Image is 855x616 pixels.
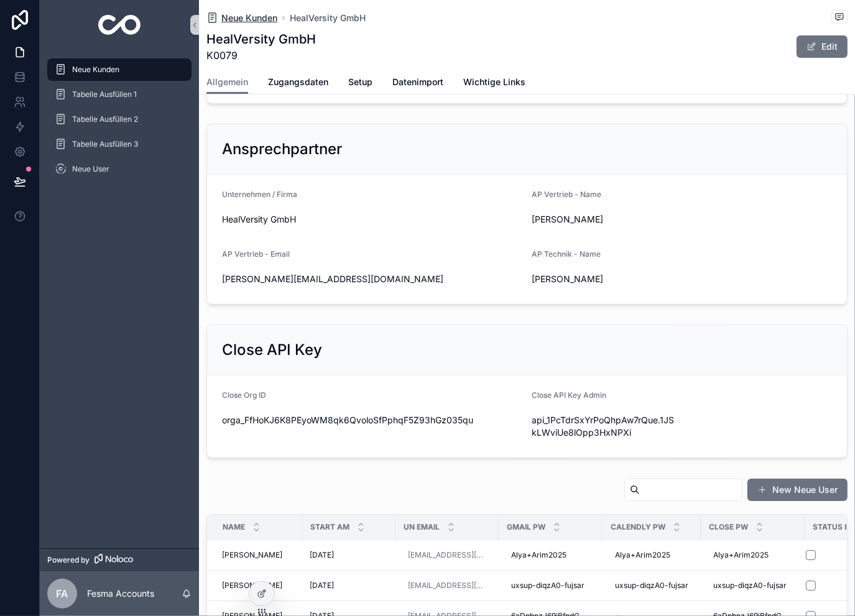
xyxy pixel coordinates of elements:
[392,71,443,96] a: Datenimport
[222,550,295,560] a: [PERSON_NAME]
[463,76,525,88] span: Wichtige Links
[222,581,295,591] a: [PERSON_NAME]
[222,340,322,360] h2: Close API Key
[708,545,797,565] a: Alya+Arim2025
[403,576,491,595] a: [EMAIL_ADDRESS][DOMAIN_NAME]
[206,12,277,24] a: Neue Kunden
[348,76,372,88] span: Setup
[310,581,388,591] a: [DATE]
[206,30,316,48] h1: HealVersity GmbH
[47,58,192,81] a: Neue Kunden
[47,555,90,565] span: Powered by
[221,12,277,24] span: Neue Kunden
[40,50,199,196] div: scrollable content
[404,522,440,532] span: UN Email
[222,139,342,159] h2: Ansprechpartner
[797,35,848,58] button: Edit
[532,190,602,199] span: AP Vertrieb - Name
[713,550,769,560] span: Alya+Arim2025
[532,249,601,259] span: AP Technik - Name
[57,586,68,601] span: FA
[463,71,525,96] a: Wichtige Links
[268,76,328,88] span: Zugangsdaten
[47,83,192,106] a: Tabelle Ausfüllen 1
[532,213,677,226] span: [PERSON_NAME]
[348,71,372,96] a: Setup
[408,550,486,560] a: [EMAIL_ADDRESS][DOMAIN_NAME]
[98,15,141,35] img: App logo
[222,190,297,199] span: Unternehmen / Firma
[206,71,248,94] a: Allgemein
[222,213,522,226] span: HealVersity GmbH
[72,114,138,124] span: Tabelle Ausfüllen 2
[709,522,748,532] span: Close Pw
[47,133,192,155] a: Tabelle Ausfüllen 3
[392,76,443,88] span: Datenimport
[408,581,486,591] a: [EMAIL_ADDRESS][DOMAIN_NAME]
[47,108,192,131] a: Tabelle Ausfüllen 2
[290,12,366,24] a: HealVersity GmbH
[610,576,693,595] a: uxsup-diqzA0-fujsar
[222,550,282,560] span: [PERSON_NAME]
[268,71,328,96] a: Zugangsdaten
[72,65,119,75] span: Neue Kunden
[47,158,192,180] a: Neue User
[403,545,491,565] a: [EMAIL_ADDRESS][DOMAIN_NAME]
[310,522,349,532] span: Start am
[72,90,137,99] span: Tabelle Ausfüllen 1
[206,76,248,88] span: Allgemein
[222,249,290,259] span: AP Vertrieb - Email
[222,390,266,400] span: Close Org ID
[222,581,282,591] span: [PERSON_NAME]
[713,581,787,591] span: uxsup-diqzA0-fujsar
[611,522,665,532] span: Calendly Pw
[615,581,688,591] span: uxsup-diqzA0-fujsar
[506,545,595,565] a: Alya+Arim2025
[747,479,848,501] button: New Neue User
[532,390,607,400] span: Close API Key Admin
[310,581,334,591] span: [DATE]
[511,550,566,560] span: Alya+Arim2025
[87,587,154,600] p: Fesma Accounts
[532,273,677,285] span: [PERSON_NAME]
[222,273,522,285] span: [PERSON_NAME][EMAIL_ADDRESS][DOMAIN_NAME]
[507,522,545,532] span: Gmail Pw
[506,576,595,595] a: uxsup-diqzA0-fujsar
[222,414,522,426] span: orga_FfHoKJ6K8PEyoWM8qk6QvoloSfPphqF5Z93hGz035qu
[72,139,138,149] span: Tabelle Ausfüllen 3
[310,550,334,560] span: [DATE]
[310,550,388,560] a: [DATE]
[40,548,199,571] a: Powered by
[615,550,670,560] span: Alya+Arim2025
[206,48,316,63] span: K0079
[532,414,677,439] span: api_1PcTdrSxYrPoQhpAw7rQue.1JSkLWviUe8lOpp3HxNPXi
[511,581,585,591] span: uxsup-diqzA0-fujsar
[223,522,245,532] span: Name
[708,576,797,595] a: uxsup-diqzA0-fujsar
[72,164,109,174] span: Neue User
[610,545,693,565] a: Alya+Arim2025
